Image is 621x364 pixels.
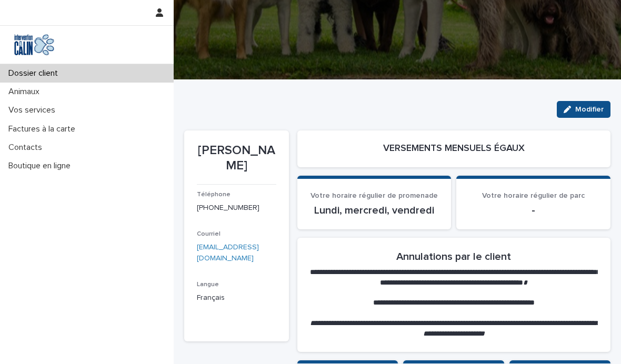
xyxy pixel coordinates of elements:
[8,34,60,55] img: Y0SYDZVsQvbSeSFpbQoq
[8,69,58,77] font: Dossier client
[197,294,225,301] font: Français
[197,191,231,198] font: Téléphone
[197,281,219,288] font: Langue
[310,192,438,199] font: Votre horaire régulier de promenade
[314,205,434,216] font: Lundi, mercredi, vendredi
[383,144,525,153] font: VERSEMENTS MENSUELS ÉGAUX
[198,144,275,172] font: [PERSON_NAME]
[197,231,221,237] font: Courriel
[532,205,535,216] font: -
[197,244,259,262] a: [EMAIL_ADDRESS][DOMAIN_NAME]
[8,143,42,151] font: Contacts
[575,106,604,113] font: Modifier
[482,192,585,199] font: Votre horaire régulier de parc
[8,161,71,170] font: Boutique en ligne
[557,101,610,118] button: Modifier
[396,251,511,262] font: Annulations par le client
[8,106,55,114] font: Vos services
[197,204,259,211] a: [PHONE_NUMBER]
[8,125,75,133] font: Factures à la carte
[8,87,39,96] font: Animaux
